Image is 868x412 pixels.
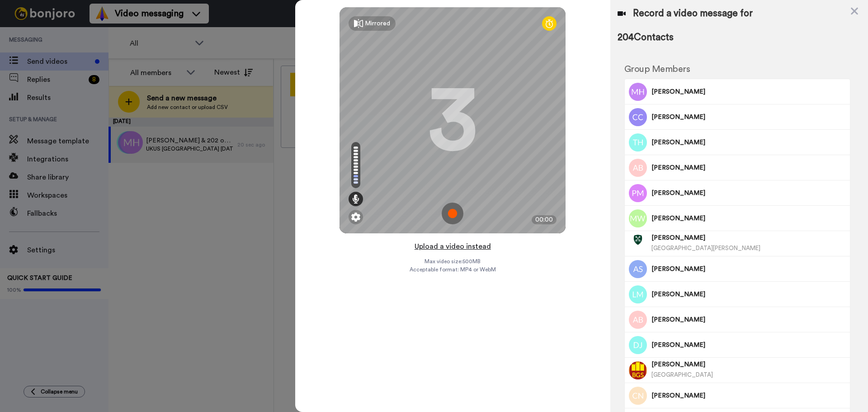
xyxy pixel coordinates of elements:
img: Image of Mollie Waterworth [629,209,647,227]
span: [PERSON_NAME] [651,290,847,299]
span: [PERSON_NAME] [651,87,847,96]
div: 3 [428,86,477,154]
img: Image of Leo Martin [629,285,647,303]
span: [PERSON_NAME] [651,265,847,274]
img: ic_gear.svg [351,213,360,222]
img: Image of Maddison Hughes [629,83,647,101]
span: [PERSON_NAME] [651,360,847,369]
img: ic_record_start.svg [442,203,463,224]
span: [PERSON_NAME] [651,214,847,223]
img: Image of Aimee Boulton [629,311,647,329]
span: [PERSON_NAME] [651,315,847,324]
img: Image of Caitlin Crowley [629,108,647,126]
img: Image of Daisy Jones [629,336,647,354]
span: Max video size: 500 MB [425,258,481,265]
span: [GEOGRAPHIC_DATA] [651,372,713,378]
span: [PERSON_NAME] [651,189,847,198]
h2: Group Members [624,64,850,74]
span: [PERSON_NAME] [651,341,847,350]
img: Image of Lisa Nabeta [629,235,647,253]
img: Image of George Clowes [629,361,647,379]
span: [PERSON_NAME] [651,233,847,242]
button: Upload a video instead [412,241,494,252]
img: Image of Charlie Neale [629,387,647,405]
img: Image of Thomas Horsfield [629,133,647,152]
span: [PERSON_NAME] [651,391,847,400]
span: Acceptable format: MP4 or WebM [410,266,496,273]
div: 00:00 [532,215,557,224]
img: Image of Polly Maggs [629,184,647,202]
span: [PERSON_NAME] [651,113,847,122]
span: [GEOGRAPHIC_DATA][PERSON_NAME] [651,245,760,251]
span: [PERSON_NAME] [651,163,847,172]
span: [PERSON_NAME] [651,138,847,147]
img: Image of Alix Brewer [629,159,647,177]
img: Image of Alicja Szymanska [629,260,647,278]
